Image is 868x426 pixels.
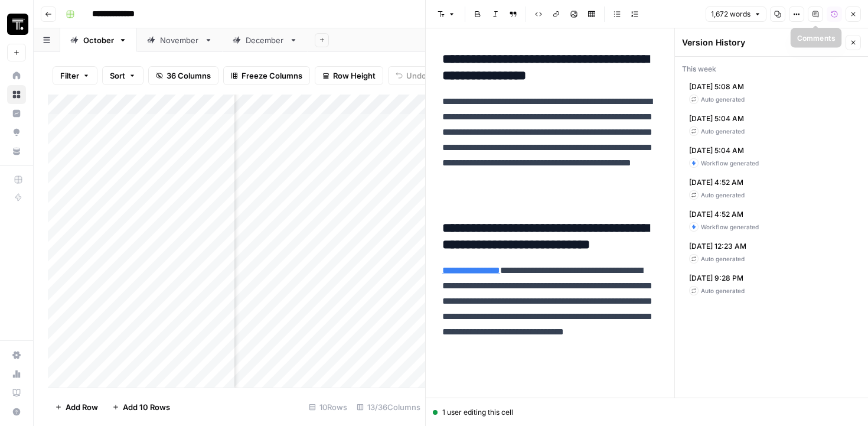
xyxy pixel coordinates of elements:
[689,82,745,92] span: [DATE] 5:08 AM
[110,70,125,82] span: Sort
[689,145,759,156] span: [DATE] 5:04 AM
[689,273,745,284] span: [DATE] 9:28 PM
[7,66,26,85] a: Home
[689,209,759,220] span: [DATE] 4:52 AM
[304,398,352,417] div: 10 Rows
[706,6,766,22] button: 1,672 words
[352,398,425,417] div: 13/36 Columns
[406,70,426,82] span: Undo
[7,104,26,123] a: Insights
[48,398,105,417] button: Add Row
[682,37,842,48] div: Version History
[711,9,750,19] span: 1,672 words
[689,158,759,168] div: Workflow generated
[689,177,745,188] span: [DATE] 4:52 AM
[123,401,170,413] span: Add 10 Rows
[148,66,218,85] button: 36 Columns
[7,383,26,402] a: Learning Hub
[167,70,211,82] span: 36 Columns
[223,66,310,85] button: Freeze Columns
[7,365,26,383] a: Usage
[102,66,143,85] button: Sort
[60,28,137,52] a: October
[797,32,835,43] div: Comments
[315,66,383,85] button: Row Height
[7,346,26,365] a: Settings
[242,70,302,82] span: Freeze Columns
[682,64,861,74] div: This week
[689,95,745,104] div: Auto generated
[7,85,26,104] a: Browse
[66,401,98,413] span: Add Row
[689,241,746,252] span: [DATE] 12:23 AM
[433,407,861,418] div: 1 user editing this cell
[689,190,745,200] div: Auto generated
[689,286,745,295] div: Auto generated
[105,398,177,417] button: Add 10 Rows
[7,14,28,35] img: Thoughtspot Logo
[7,123,26,142] a: Opportunities
[689,254,746,264] div: Auto generated
[689,113,745,124] span: [DATE] 5:04 AM
[60,70,79,82] span: Filter
[137,28,223,52] a: November
[246,34,285,46] div: December
[333,70,376,82] span: Row Height
[160,34,200,46] div: November
[7,9,26,39] button: Workspace: Thoughtspot
[53,66,97,85] button: Filter
[689,126,745,136] div: Auto generated
[223,28,308,52] a: December
[83,34,114,46] div: October
[689,222,759,232] div: Workflow generated
[7,142,26,161] a: Your Data
[388,66,434,85] button: Undo
[7,402,26,421] button: Help + Support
